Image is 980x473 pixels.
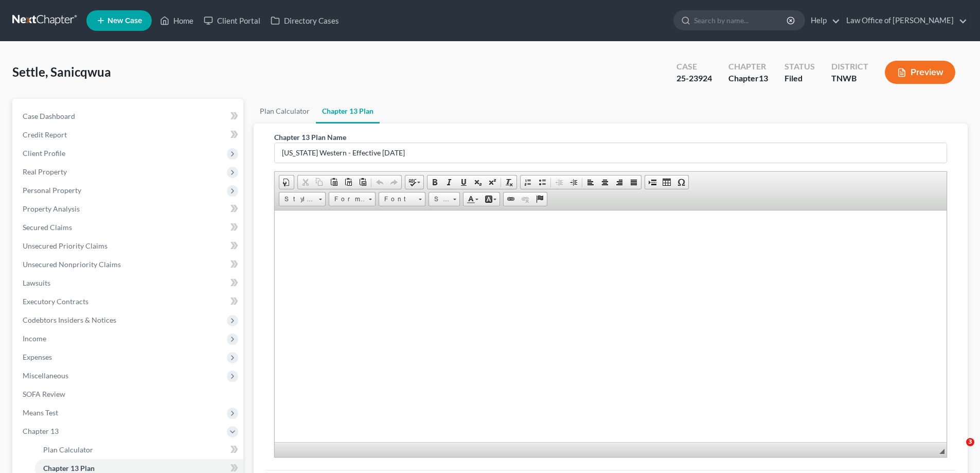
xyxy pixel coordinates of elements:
[12,64,111,79] span: Settle, Sanicqwua
[23,241,108,250] span: Unsecured Priority Claims
[482,192,500,206] a: Background Color
[759,73,768,83] span: 13
[265,11,344,30] a: Directory Cases
[329,192,376,206] a: Format
[155,11,199,30] a: Home
[327,176,341,189] a: Paste
[14,385,243,404] a: SOFA Review
[23,390,65,398] span: SOFA Review
[645,176,660,189] a: Insert Page Break for Printing
[521,176,535,189] a: Insert/Remove Numbered List
[23,353,52,361] span: Expenses
[676,61,712,73] div: Case
[14,218,243,237] a: Secured Claims
[405,176,423,189] a: Spell Checker
[676,73,712,84] div: 25-23924
[279,192,326,206] a: Styles
[471,176,485,189] a: Subscript
[23,297,88,306] span: Executory Contracts
[23,408,58,417] span: Means Test
[429,192,460,206] a: Size
[885,61,955,84] button: Preview
[728,73,768,84] div: Chapter
[583,176,598,189] a: Align Left
[279,176,294,189] a: Document Properties
[429,192,450,206] span: Size
[23,427,59,435] span: Chapter 13
[379,192,425,206] a: Font
[23,334,46,343] span: Income
[14,107,243,126] a: Case Dashboard
[502,176,516,189] a: Remove Format
[841,11,967,30] a: Law Office of [PERSON_NAME]
[372,176,387,189] a: Undo
[23,371,68,380] span: Miscellaneous
[23,112,75,120] span: Case Dashboard
[442,176,456,189] a: Italic
[427,176,442,189] a: Bold
[627,176,641,189] a: Justify
[23,260,121,269] span: Unsecured Nonpriority Claims
[108,17,142,25] span: New Case
[275,143,947,163] input: Enter name...
[674,176,688,189] a: Insert Special Character
[35,441,243,459] a: Plan Calculator
[329,192,365,206] span: Format
[552,176,566,189] a: Decrease Indent
[831,73,868,84] div: TNWB
[23,149,65,157] span: Client Profile
[532,192,547,206] a: Anchor
[660,176,674,189] a: Table
[23,130,67,139] span: Credit Report
[316,99,380,124] a: Chapter 13 Plan
[14,200,243,218] a: Property Analysis
[831,61,868,73] div: District
[14,292,243,311] a: Executory Contracts
[456,176,471,189] a: Underline
[945,438,970,463] iframe: Intercom live chat
[23,167,67,176] span: Real Property
[518,192,532,206] a: Unlink
[275,211,947,442] iframe: Rich Text Editor, document-ckeditor
[535,176,549,189] a: Insert/Remove Bulleted List
[23,223,72,232] span: Secured Claims
[341,176,355,189] a: Paste as plain text
[199,11,265,30] a: Client Portal
[274,132,346,143] label: Chapter 13 Plan Name
[355,176,370,189] a: Paste from Word
[379,192,415,206] span: Font
[785,61,815,73] div: Status
[598,176,612,189] a: Center
[23,204,80,213] span: Property Analysis
[504,192,518,206] a: Link
[14,255,243,274] a: Unsecured Nonpriority Claims
[612,176,627,189] a: Align Right
[806,11,840,30] a: Help
[694,11,788,30] input: Search by name...
[464,192,482,206] a: Text Color
[485,176,500,189] a: Superscript
[23,186,81,195] span: Personal Property
[939,449,945,454] span: Resize
[728,61,768,73] div: Chapter
[43,445,93,454] span: Plan Calculator
[566,176,581,189] a: Increase Indent
[14,126,243,144] a: Credit Report
[23,316,116,324] span: Codebtors Insiders & Notices
[312,176,327,189] a: Copy
[279,192,315,206] span: Styles
[966,438,974,446] span: 3
[387,176,401,189] a: Redo
[254,99,316,124] a: Plan Calculator
[298,176,312,189] a: Cut
[14,274,243,292] a: Lawsuits
[23,278,50,287] span: Lawsuits
[14,237,243,255] a: Unsecured Priority Claims
[785,73,815,84] div: Filed
[43,464,95,472] span: Chapter 13 Plan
